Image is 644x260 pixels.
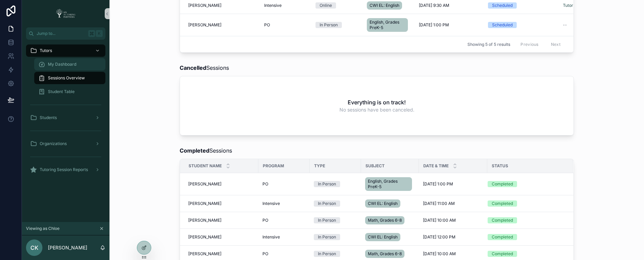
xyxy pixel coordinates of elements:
span: [DATE] 11:00 AM [423,201,455,206]
span: No sessions have been canceled. [339,106,414,113]
a: Completed [488,217,565,223]
span: PO [262,218,268,223]
span: [PERSON_NAME] [188,218,221,223]
p: [PERSON_NAME] [48,244,87,251]
a: Completed [488,181,565,187]
span: Sessions Overview [48,75,85,81]
span: Intensive [264,3,282,8]
span: [PERSON_NAME] [188,181,221,187]
span: Sessions [180,64,229,72]
div: Completed [492,200,513,207]
span: [PERSON_NAME] [188,201,221,206]
div: In Person [318,181,336,187]
a: Completed [488,251,565,257]
a: Intensive [262,234,306,240]
div: Online [320,2,332,9]
a: [PERSON_NAME] [188,218,254,223]
span: Showing 5 of 5 results [467,42,510,47]
span: Math, Grades 6-8 [368,251,402,257]
span: [DATE] 12:00 PM [423,234,455,240]
a: Tutors [26,44,105,57]
a: [DATE] 11:00 AM [423,201,483,206]
div: In Person [320,22,338,28]
span: Student Name [189,163,222,169]
a: Organizations [26,138,105,150]
span: Viewing as Chloe [26,226,60,231]
span: [PERSON_NAME] [188,251,221,257]
span: Subject [365,163,385,169]
span: Math, Grades 6-8 [368,218,402,223]
a: [PERSON_NAME] [188,234,254,240]
span: CK [30,244,38,252]
a: [PERSON_NAME] [188,251,254,257]
span: [DATE] 10:00 AM [423,218,456,223]
span: [PERSON_NAME] [188,3,221,8]
a: PO [262,218,306,223]
span: Student Table [48,89,75,94]
div: Completed [492,181,513,187]
a: [DATE] 12:00 PM [423,234,483,240]
span: English, Grades PreK-5 [368,179,409,190]
div: In Person [318,234,336,240]
span: Status [492,163,508,169]
span: [DATE] 9:30 AM [419,3,449,8]
span: Intensive [262,201,280,206]
img: App logo [54,8,78,19]
span: [DATE] 1:00 PM [419,22,449,28]
span: Tutors [40,48,52,53]
div: Completed [492,217,513,223]
span: PO [262,251,268,257]
div: Scheduled [492,2,513,9]
a: Sessions Overview [34,72,105,84]
span: Sessions [180,146,232,155]
span: [DATE] 10:00 AM [423,251,456,257]
span: English, Grades PreK-5 [370,19,405,30]
a: PO [262,181,306,187]
span: Jump to... [37,31,86,36]
a: Tutoring Session Reports [26,164,105,176]
span: My Dashboard [48,62,76,67]
a: Intensive [262,201,306,206]
a: Tutor Link [563,3,582,8]
a: Math, Grades 6-8 [365,248,415,259]
span: [PERSON_NAME] [188,22,221,28]
div: In Person [318,200,336,207]
a: English, Grades PreK-5 [365,176,415,192]
a: In Person [314,251,357,257]
div: Completed [492,234,513,240]
div: scrollable content [22,40,110,185]
a: [DATE] 10:00 AM [423,218,483,223]
a: In Person [314,181,357,187]
div: In Person [318,251,336,257]
a: CWI EL: English [365,232,415,243]
a: Math, Grades 6-8 [365,215,415,226]
a: In Person [314,217,357,223]
div: Completed [492,251,513,257]
a: [DATE] 10:00 AM [423,251,483,257]
span: CWI EL: English [368,234,398,240]
span: -- [563,22,567,28]
span: CWI EL: English [368,201,398,206]
span: CWI EL: English [370,3,399,8]
span: [PERSON_NAME] [188,234,221,240]
span: Date & Time [423,163,449,169]
a: Student Table [34,86,105,98]
a: Completed [488,234,565,240]
span: Students [40,115,57,120]
button: Jump to...K [26,27,105,40]
div: Scheduled [492,22,513,28]
div: In Person [318,217,336,223]
span: Type [314,163,325,169]
span: PO [264,22,270,28]
strong: Completed [180,147,209,154]
span: Program [263,163,284,169]
a: PO [262,251,306,257]
span: Tutoring Session Reports [40,167,88,172]
span: Organizations [40,141,67,146]
a: Students [26,112,105,124]
a: [PERSON_NAME] [188,201,254,206]
span: PO [262,181,268,187]
a: My Dashboard [34,58,105,70]
span: K [96,31,102,36]
a: [PERSON_NAME] [188,181,254,187]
